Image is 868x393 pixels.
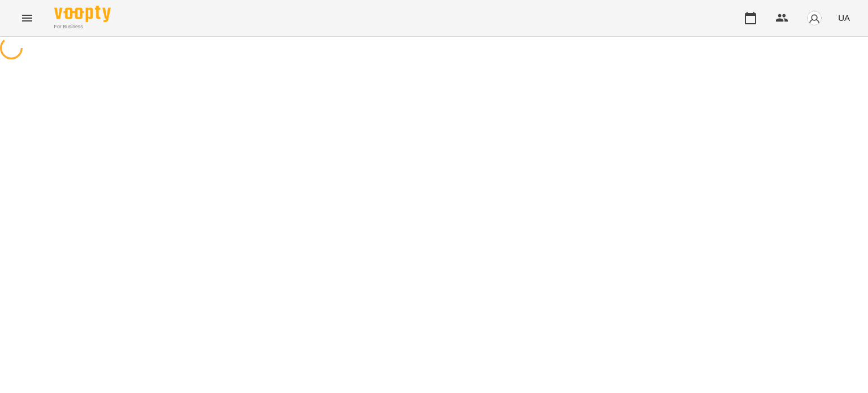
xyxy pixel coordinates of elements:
[806,10,822,26] img: avatar_s.png
[54,23,111,31] span: For Business
[54,6,111,22] img: Voopty Logo
[834,7,854,28] button: UA
[14,5,41,32] button: Menu
[838,12,850,24] span: UA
